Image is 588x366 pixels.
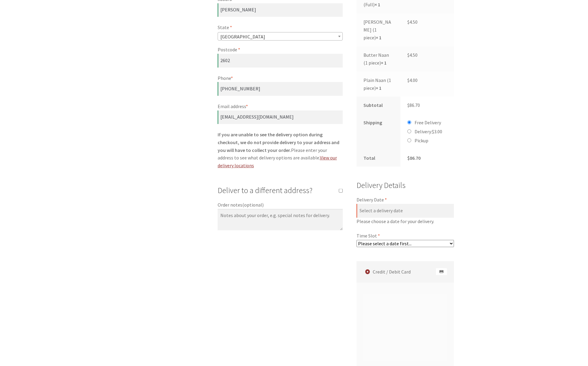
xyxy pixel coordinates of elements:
[357,150,400,167] th: Total
[362,297,446,357] iframe: Secure payment input frame
[376,35,381,41] strong: × 1
[407,77,409,83] span: $
[242,202,264,208] span: (optional)
[218,132,339,153] strong: If you are unable to see the delivery option during checkout, we do not provide delivery to your ...
[339,189,343,192] input: Deliver to a different address?
[436,268,447,275] img: Credit / Debit Card
[218,74,343,82] label: Phone
[407,155,410,161] span: $
[407,19,418,25] bdi: 4.50
[357,204,454,218] input: Select a delivery date
[218,24,343,32] label: State
[375,2,380,8] strong: × 1
[218,155,337,168] a: View our delivery locations
[357,218,454,225] span: Please choose a date for your delivery.
[218,201,343,209] label: Order notes
[357,232,454,240] label: Time Slot
[357,97,400,114] th: Subtotal
[407,77,418,83] bdi: 4.00
[358,261,454,283] label: Credit / Debit Card
[376,85,381,91] strong: × 1
[407,52,409,58] span: $
[415,138,428,144] label: Pickup
[415,119,441,126] label: Free Delivery
[218,103,343,110] label: Email address
[432,129,442,135] bdi: 3.00
[415,129,442,135] label: Delivery:
[407,155,421,161] bdi: 86.70
[218,131,343,170] p: Please enter your address to see what delivery options are available.
[218,32,342,41] span: Australian Capital Territory
[218,32,343,41] span: State
[357,14,400,47] td: [PERSON_NAME] (1 piece)
[357,179,454,192] h3: Delivery Details
[432,129,434,135] span: $
[407,19,409,25] span: $
[407,102,420,108] bdi: 86.70
[218,186,312,195] span: Deliver to a different address?
[407,52,418,58] bdi: 4.50
[407,102,409,108] span: $
[218,46,343,54] label: Postcode
[357,72,400,97] td: Plain Naan (1 piece)
[357,114,400,149] th: Shipping
[381,60,387,66] strong: × 1
[357,196,454,204] label: Delivery Date
[357,47,400,72] td: Butter Naan (1 piece)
